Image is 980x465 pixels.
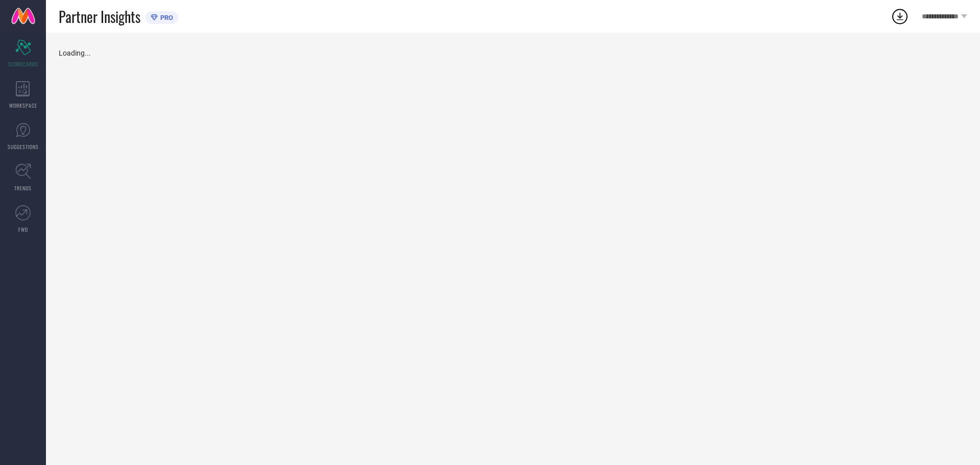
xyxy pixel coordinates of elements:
[59,6,140,27] span: Partner Insights
[158,14,173,21] span: PRO
[8,143,39,151] span: SUGGESTIONS
[18,226,28,233] span: FWD
[59,49,91,57] span: Loading...
[891,7,909,26] div: Open download list
[9,102,37,109] span: WORKSPACE
[8,60,38,68] span: SCORECARDS
[14,184,32,192] span: TRENDS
